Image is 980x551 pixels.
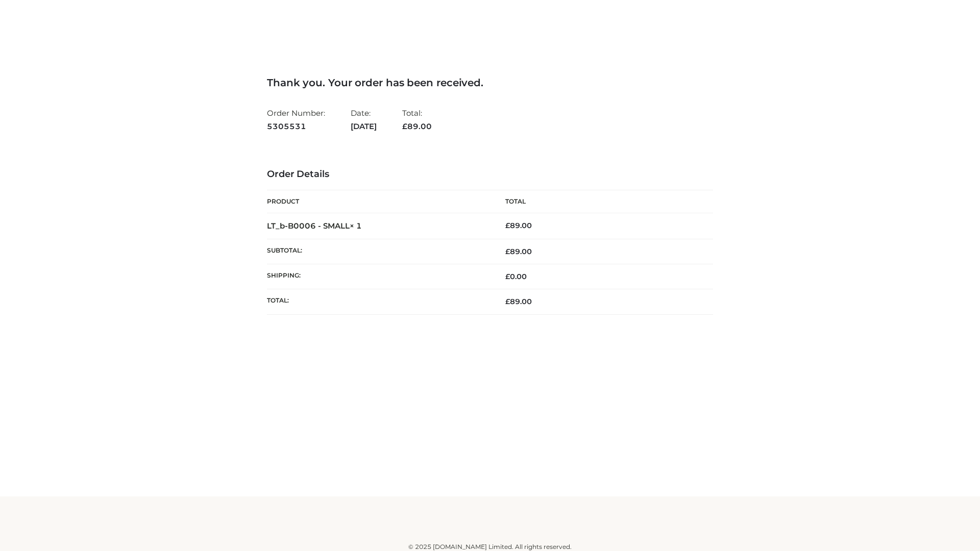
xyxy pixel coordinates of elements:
[505,297,532,306] span: 89.00
[267,77,713,89] h3: Thank you. Your order has been received.
[267,120,325,133] strong: 5305531
[267,289,490,314] th: Total:
[505,272,510,281] span: £
[350,221,362,231] strong: × 1
[351,120,377,133] strong: [DATE]
[402,104,432,135] li: Total:
[351,104,377,135] li: Date:
[267,264,490,289] th: Shipping:
[505,247,532,256] span: 89.00
[505,297,510,306] span: £
[267,104,325,135] li: Order Number:
[490,190,713,213] th: Total
[505,272,527,281] bdi: 0.00
[505,247,510,256] span: £
[267,221,362,231] strong: LT_b-B0006 - SMALL
[402,121,432,131] span: 89.00
[267,169,713,180] h3: Order Details
[402,121,407,131] span: £
[505,221,532,230] bdi: 89.00
[267,239,490,264] th: Subtotal:
[267,190,490,213] th: Product
[505,221,510,230] span: £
